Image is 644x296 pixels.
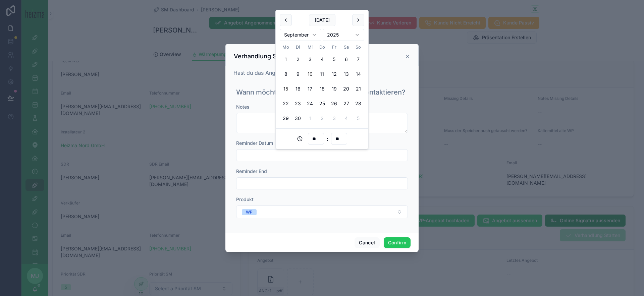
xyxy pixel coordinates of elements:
[355,237,379,248] button: Cancel
[340,98,352,110] button: Samstag, 27. September 2025
[304,68,316,80] button: Today, Mittwoch, 10. September 2025
[384,237,411,248] button: Confirm
[280,68,292,80] button: Montag, 8. September 2025
[236,87,406,97] h1: Wann möchtest du den Kunden wieder kontaktieren?
[280,53,292,65] button: Montag, 1. September 2025
[352,98,364,110] button: Sonntag, 28. September 2025
[280,133,364,145] div: :
[280,112,292,124] button: Montag, 29. September 2025
[304,53,316,65] button: Mittwoch, 3. September 2025
[328,68,340,80] button: Freitag, 12. September 2025
[280,83,292,95] button: Montag, 15. September 2025
[340,53,352,65] button: Samstag, 6. September 2025
[316,98,328,110] button: Donnerstag, 25. September 2025
[280,44,364,124] table: September 2025
[234,52,294,60] h3: Verhandlung Starten
[292,112,304,124] button: Dienstag, 30. September 2025
[236,168,267,174] span: Reminder End
[352,83,364,95] button: Sonntag, 21. September 2025
[328,112,340,124] button: Freitag, 3. Oktober 2025
[304,83,316,95] button: Mittwoch, 17. September 2025
[236,205,408,218] button: Select Button
[304,98,316,110] button: Mittwoch, 24. September 2025
[352,68,364,80] button: Sonntag, 14. September 2025
[292,53,304,65] button: Dienstag, 2. September 2025
[352,44,364,51] th: Sonntag
[316,68,328,80] button: Donnerstag, 11. September 2025
[246,209,253,215] div: WP
[340,68,352,80] button: Samstag, 13. September 2025
[316,112,328,124] button: Donnerstag, 2. Oktober 2025
[236,140,273,146] span: Reminder Datum
[233,69,355,76] span: Hast du das Angebot an den Kunden geschickt?
[328,44,340,51] th: Freitag
[292,98,304,110] button: Dienstag, 23. September 2025
[280,98,292,110] button: Montag, 22. September 2025
[340,83,352,95] button: Samstag, 20. September 2025
[316,83,328,95] button: Donnerstag, 18. September 2025
[352,53,364,65] button: Sonntag, 7. September 2025
[292,68,304,80] button: Dienstag, 9. September 2025
[236,104,250,110] span: Notes
[280,44,292,51] th: Montag
[328,98,340,110] button: Freitag, 26. September 2025
[316,53,328,65] button: Donnerstag, 4. September 2025
[352,112,364,124] button: Sonntag, 5. Oktober 2025
[340,112,352,124] button: Samstag, 4. Oktober 2025
[292,83,304,95] button: Dienstag, 16. September 2025
[304,44,316,51] th: Mittwoch
[328,53,340,65] button: Freitag, 5. September 2025
[309,14,335,26] button: [DATE]
[340,44,352,51] th: Samstag
[292,44,304,51] th: Dienstag
[304,112,316,124] button: Mittwoch, 1. Oktober 2025
[328,83,340,95] button: Freitag, 19. September 2025
[236,196,254,202] span: Produkt
[316,44,328,51] th: Donnerstag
